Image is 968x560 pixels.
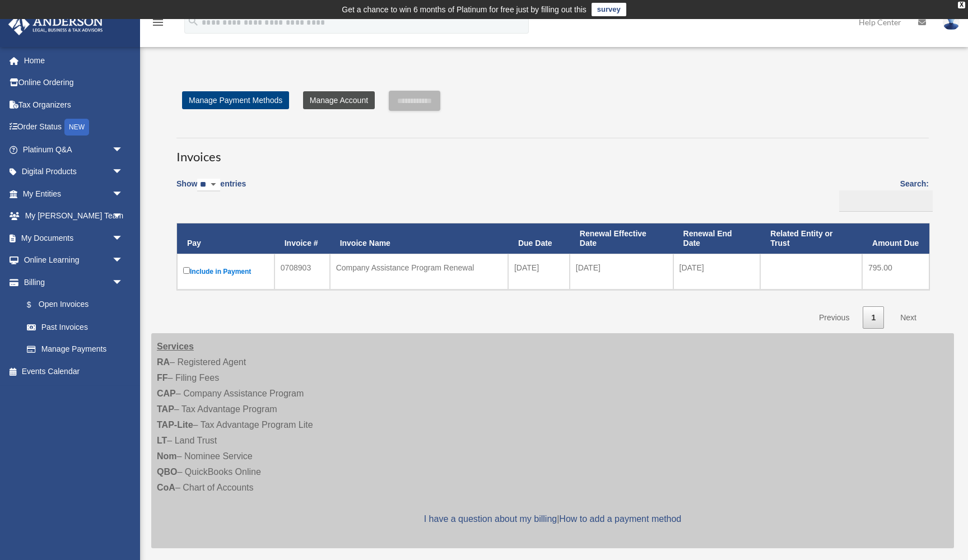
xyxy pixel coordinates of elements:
[157,342,194,351] strong: Services
[8,205,140,227] a: My [PERSON_NAME] Teamarrow_drop_down
[157,357,170,367] strong: RA
[112,183,134,206] span: arrow_drop_down
[8,360,140,382] a: Events Calendar
[183,265,268,278] label: Include in Payment
[8,161,140,183] a: Digital Productsarrow_drop_down
[508,223,570,254] th: Due Date: activate to sort column ascending
[274,223,330,254] th: Invoice #: activate to sort column ascending
[187,15,199,27] i: search
[863,306,884,329] a: 1
[8,227,140,249] a: My Documentsarrow_drop_down
[16,338,134,361] a: Manage Payments
[862,223,929,254] th: Amount Due: activate to sort column ascending
[8,183,140,205] a: My Entitiesarrow_drop_down
[5,13,106,35] img: Anderson Advisors Platinum Portal
[336,260,502,276] div: Company Assistance Program Renewal
[8,249,140,272] a: Online Learningarrow_drop_down
[176,138,929,166] h3: Invoices
[197,179,220,192] select: Showentries
[183,267,190,274] input: Include in Payment
[839,190,933,212] input: Search:
[16,316,134,338] a: Past Invoices
[157,436,167,445] strong: LT
[811,306,858,329] a: Previous
[943,14,960,30] img: User Pic
[330,223,508,254] th: Invoice Name: activate to sort column ascending
[760,223,862,254] th: Related Entity or Trust: activate to sort column ascending
[151,16,165,29] i: menu
[112,161,134,184] span: arrow_drop_down
[424,514,557,524] a: I have a question about my billing
[64,119,89,136] div: NEW
[958,2,965,8] div: close
[16,293,129,316] a: $Open Invoices
[182,91,289,109] a: Manage Payment Methods
[112,138,134,161] span: arrow_drop_down
[157,389,176,398] strong: CAP
[592,3,626,16] a: survey
[570,254,673,290] td: [DATE]
[8,49,140,72] a: Home
[8,94,140,116] a: Tax Organizers
[176,177,246,203] label: Show entries
[8,72,140,94] a: Online Ordering
[112,271,134,294] span: arrow_drop_down
[157,511,948,527] p: |
[112,249,134,272] span: arrow_drop_down
[157,483,175,492] strong: CoA
[673,223,761,254] th: Renewal End Date: activate to sort column ascending
[157,451,177,461] strong: Nom
[157,467,177,477] strong: QBO
[8,116,140,139] a: Order StatusNEW
[559,514,681,524] a: How to add a payment method
[151,20,165,29] a: menu
[177,223,274,254] th: Pay: activate to sort column descending
[157,420,193,430] strong: TAP-Lite
[157,404,174,414] strong: TAP
[673,254,761,290] td: [DATE]
[570,223,673,254] th: Renewal Effective Date: activate to sort column ascending
[835,177,929,212] label: Search:
[508,254,570,290] td: [DATE]
[112,227,134,250] span: arrow_drop_down
[303,91,375,109] a: Manage Account
[8,138,140,161] a: Platinum Q&Aarrow_drop_down
[157,373,168,382] strong: FF
[112,205,134,228] span: arrow_drop_down
[862,254,929,290] td: 795.00
[892,306,925,329] a: Next
[8,271,134,293] a: Billingarrow_drop_down
[151,333,954,548] div: – Registered Agent – Filing Fees – Company Assistance Program – Tax Advantage Program – Tax Advan...
[274,254,330,290] td: 0708903
[33,298,39,312] span: $
[342,3,587,16] div: Get a chance to win 6 months of Platinum for free just by filling out this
